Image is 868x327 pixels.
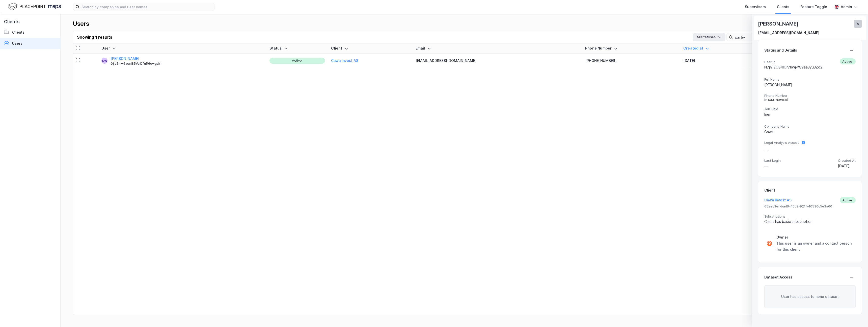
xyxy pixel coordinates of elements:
span: Subscriptions [764,214,856,219]
div: Dataset Access [764,274,792,280]
div: [PHONE_NUMBER] [585,58,677,64]
button: All Statuses [693,33,725,41]
div: Email [416,46,579,51]
input: Search by companies and user names [79,3,214,11]
span: 65aec3ef-bad9-40c9-921f-40530c5e3a60 [764,204,856,208]
div: Feature Toggle [800,4,827,10]
span: Last Login [764,158,781,163]
div: Created at [683,46,758,51]
span: Created At [838,158,856,163]
div: — [764,147,799,153]
button: [PERSON_NAME] [111,56,139,62]
span: Job Title [764,107,856,111]
span: Company Name [764,124,856,129]
div: Eier [764,111,856,118]
span: Legal Analysis Access [764,141,799,145]
div: Supervisors [745,4,766,10]
div: [DATE] [838,163,856,169]
div: Cawa [764,129,856,135]
div: Clients [12,29,24,35]
span: Phone Number [764,94,856,98]
div: Widżet czatu [843,303,868,327]
div: Status and Details [764,47,797,53]
div: Showing 1 results [77,34,112,40]
div: — [764,163,781,169]
div: Clients [777,4,789,10]
button: Cawa Invest AS [764,197,792,203]
div: CW [102,58,107,64]
iframe: Chat Widget [843,303,868,327]
div: Admin [841,4,852,10]
div: This user is an owner and a contact person for this client [776,240,854,252]
div: [EMAIL_ADDRESS][DOMAIN_NAME] [758,30,819,36]
div: User [101,46,263,51]
div: N7jGiZO84IOr7hWjPW9aa3yu3Zd2 [764,64,822,70]
img: logo.f888ab2527a4732fd821a326f86c7f29.svg [8,2,61,11]
span: User Id [764,60,822,64]
div: Client [331,46,410,51]
div: GjidZnM6accI85VsiDfu56owgdr1 [111,62,263,66]
button: Cawa Invest AS [331,58,358,64]
div: [PERSON_NAME] [764,82,856,88]
div: Status [269,46,325,51]
div: [PHONE_NUMBER] [764,98,856,101]
div: User has access to none dataset [764,285,856,308]
td: [EMAIL_ADDRESS][DOMAIN_NAME] [413,54,582,68]
div: Users [73,20,89,28]
div: Users [12,40,22,46]
input: Search user by name, email or client [733,33,802,41]
span: Full Name [764,77,856,82]
div: [PERSON_NAME] [758,20,799,28]
td: [DATE] [680,54,762,68]
div: Client [764,187,775,193]
div: Client has basic subscription [764,219,856,225]
div: Phone Number [585,46,677,51]
div: Owner [776,234,854,240]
